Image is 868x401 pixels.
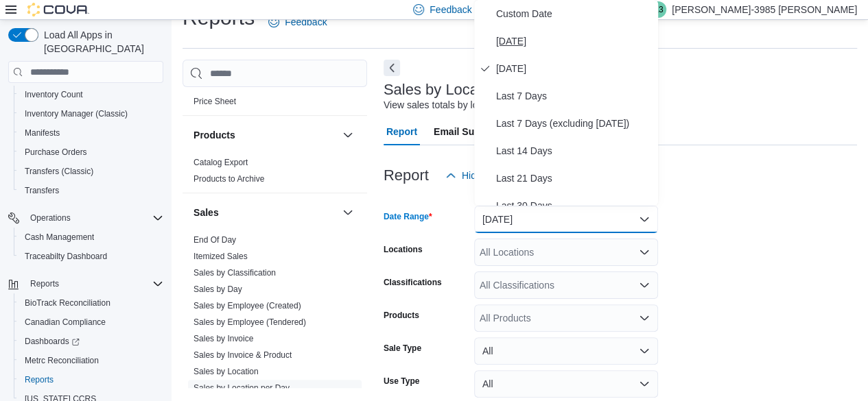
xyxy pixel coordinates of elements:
h3: Sales [193,206,219,219]
span: Email Subscription [434,118,521,145]
p: [PERSON_NAME]-3985 [PERSON_NAME] [672,1,857,18]
a: Catalog Export [193,158,248,167]
div: Pricing [183,93,367,115]
span: Inventory Manager (Classic) [25,108,128,119]
span: Transfers (Classic) [25,166,93,177]
span: Canadian Compliance [19,314,163,330]
span: Custom Date [496,5,653,22]
span: Transfers [19,182,163,199]
button: Operations [3,208,169,228]
label: Locations [384,244,423,255]
button: Reports [3,274,169,293]
button: All [474,370,658,398]
div: Kandice-3985 Marquez [650,1,666,18]
a: Canadian Compliance [19,314,111,330]
button: Products [340,127,356,143]
span: Purchase Orders [19,144,163,160]
span: Feedback [285,15,327,29]
a: Price Sheet [193,97,236,106]
a: Dashboards [19,333,85,350]
button: Open list of options [639,313,650,324]
span: Inventory Count [25,89,83,100]
span: Traceabilty Dashboard [25,251,107,262]
a: Sales by Location [193,367,259,376]
a: Sales by Classification [193,268,276,278]
span: Manifests [19,125,163,141]
a: Sales by Day [193,284,242,294]
h3: Report [384,167,429,184]
span: Last 7 Days [496,88,653,104]
span: Dashboards [19,333,163,350]
button: Inventory Count [14,85,169,104]
a: Dashboards [14,332,169,351]
span: Sales by Location [193,366,259,377]
button: Reports [25,276,64,292]
a: Sales by Location per Day [193,383,290,393]
span: Sales by Day [193,284,242,295]
a: Feedback [263,8,332,36]
span: Report [386,118,417,145]
span: Inventory Manager (Classic) [19,106,163,122]
label: Date Range [384,211,432,222]
span: Products to Archive [193,173,264,184]
a: Manifests [19,125,65,141]
span: Catalog Export [193,157,248,168]
span: Metrc Reconciliation [25,355,99,366]
span: Canadian Compliance [25,317,106,328]
span: End Of Day [193,234,236,245]
span: Transfers (Classic) [19,163,163,180]
button: Canadian Compliance [14,313,169,332]
button: Open list of options [639,247,650,258]
span: Purchase Orders [25,147,87,158]
a: Traceabilty Dashboard [19,248,113,265]
span: Hide Parameters [462,169,534,182]
a: Transfers (Classic) [19,163,99,180]
span: Itemized Sales [193,251,248,262]
a: Cash Management [19,229,99,245]
span: Reports [25,374,54,385]
button: [DATE] [474,206,658,233]
img: Cova [27,3,89,16]
span: Cash Management [19,229,163,245]
button: Cash Management [14,228,169,247]
span: Metrc Reconciliation [19,352,163,369]
button: Hide Parameters [440,162,539,189]
a: Reports [19,372,59,388]
a: Sales by Invoice & Product [193,350,292,360]
button: Inventory Manager (Classic) [14,104,169,123]
span: Operations [25,210,163,226]
a: Products to Archive [193,174,264,184]
button: Manifests [14,123,169,143]
div: Products [183,154,367,193]
span: Cash Management [25,232,94,243]
a: Inventory Manager (Classic) [19,106,133,122]
span: [DATE] [496,60,653,77]
a: Sales by Invoice [193,334,253,343]
span: Reports [30,278,59,289]
span: Load All Apps in [GEOGRAPHIC_DATA] [38,28,163,56]
span: Last 7 Days (excluding [DATE]) [496,115,653,132]
span: Last 21 Days [496,170,653,186]
a: Sales by Employee (Tendered) [193,317,306,327]
span: Sales by Location per Day [193,382,290,393]
button: Operations [25,210,76,226]
h3: Products [193,128,235,142]
span: Reports [19,372,163,388]
span: Manifests [25,127,60,138]
span: Traceabilty Dashboard [19,248,163,265]
a: Purchase Orders [19,144,93,160]
span: BioTrack Reconciliation [25,297,110,308]
span: Dashboards [25,336,80,347]
label: Products [384,310,419,321]
button: Products [193,128,337,142]
button: Next [384,60,400,76]
span: Feedback [430,3,471,16]
h3: Sales by Location per Day [384,82,560,98]
button: All [474,337,658,365]
button: Open list of options [639,280,650,291]
a: Transfers [19,182,64,199]
button: Metrc Reconciliation [14,351,169,370]
label: Use Type [384,376,419,387]
a: End Of Day [193,235,236,245]
span: Sales by Invoice & Product [193,350,292,361]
